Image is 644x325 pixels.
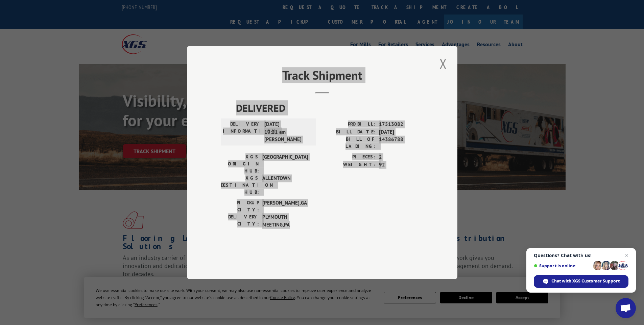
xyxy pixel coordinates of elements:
[322,120,376,128] label: PROBILL:
[322,161,376,169] label: WEIGHT:
[223,120,261,143] label: DELIVERY INFORMATION:
[534,253,628,258] span: Questions? Chat with us!
[262,213,308,228] span: PLYMOUTH MEETING , PA
[221,71,424,83] h2: Track Shipment
[262,174,308,196] span: ALLENTOWN
[264,120,310,143] span: [DATE] 10:21 am [PERSON_NAME]
[379,136,424,150] span: 14386788
[534,263,591,268] span: Support is online
[616,298,636,318] a: Open chat
[379,128,424,136] span: [DATE]
[221,153,259,174] label: XGS ORIGIN HUB:
[221,213,259,228] label: DELIVERY CITY:
[379,153,424,161] span: 2
[437,54,449,73] button: Close modal
[379,161,424,169] span: 92
[379,120,424,128] span: 17513082
[221,199,259,213] label: PICKUP CITY:
[322,128,376,136] label: BILL DATE:
[221,174,259,196] label: XGS DESTINATION HUB:
[534,275,628,288] span: Chat with XGS Customer Support
[236,100,424,115] span: DELIVERED
[262,199,308,213] span: [PERSON_NAME] , GA
[322,136,376,150] label: BILL OF LADING:
[551,278,620,284] span: Chat with XGS Customer Support
[322,153,376,161] label: PIECES:
[262,153,308,174] span: [GEOGRAPHIC_DATA]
